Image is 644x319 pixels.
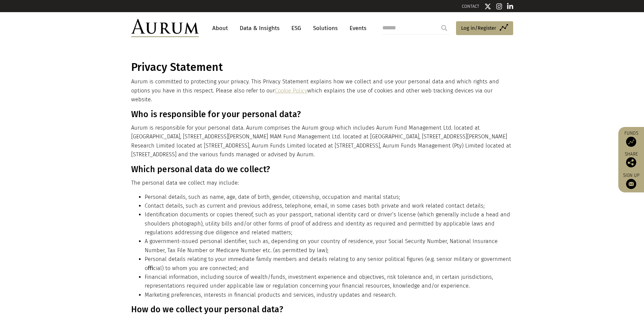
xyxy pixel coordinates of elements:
div: Share [622,152,641,167]
a: Data & Insights [236,22,283,34]
li: Financial information, including source of wealth/funds, investment experience and objectives, ri... [145,273,511,291]
a: Cookie Policy [275,87,307,94]
img: Twitter icon [484,3,491,10]
span: Log in/Register [461,24,496,32]
img: Aurum [131,19,199,37]
img: Share this post [626,157,636,167]
a: Funds [622,130,641,147]
li: A government-issued personal identiﬁer, such as, depending on your country of residence, your Soc... [145,237,511,255]
h3: How do we collect your personal data? [131,304,511,315]
li: Personal details, such as name, age, date of birth, gender, citizenship, occupation and marital s... [145,193,511,202]
img: Sign up to our newsletter [626,179,636,189]
a: Log in/Register [456,21,513,35]
a: Sign up [622,172,641,189]
h3: Who is responsible for your personal data? [131,109,511,119]
a: Solutions [310,22,341,34]
li: Personal details relating to your immediate family members and details relating to any senior pol... [145,255,511,273]
p: The personal data we collect may include: [131,179,511,187]
img: Access Funds [626,137,636,147]
li: Marketing preferences, interests in ﬁnancial products and services, industry updates and research. [145,291,511,299]
a: About [209,22,231,34]
p: Aurum is committed to protecting your privacy. This Privacy Statement explains how we collect and... [131,77,511,104]
li: Contact details, such as current and previous address, telephone, email, in some cases both priva... [145,202,511,210]
h1: Privacy Statement [131,61,511,74]
h3: Which personal data do we collect? [131,164,511,175]
a: Events [346,22,366,34]
li: Identiﬁcation documents or copies thereof, such as your passport, national identity card or drive... [145,210,511,237]
img: Linkedin icon [507,3,513,10]
a: ESG [288,22,305,34]
img: Instagram icon [496,3,502,10]
a: CONTACT [462,4,479,9]
p: Aurum is responsible for your personal data. Aurum comprises the Aurum group which includes Aurum... [131,124,511,159]
input: Submit [437,21,451,35]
